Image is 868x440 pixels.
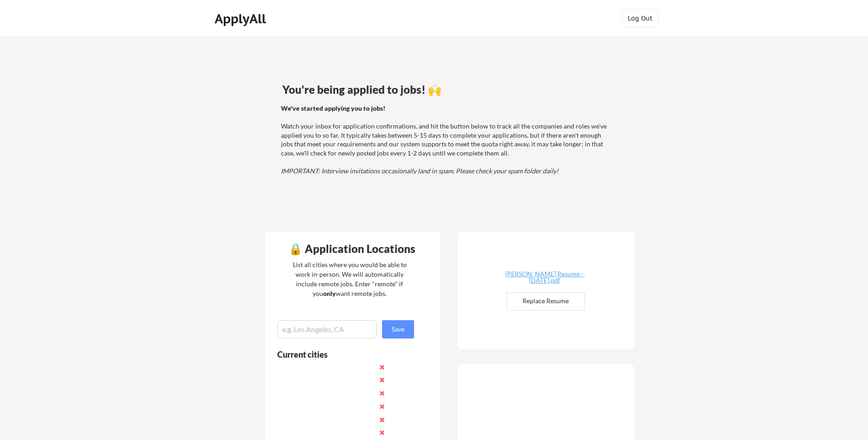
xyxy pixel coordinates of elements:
button: Save [382,320,414,338]
input: e.g. Los Angeles, CA [277,320,377,338]
strong: We've started applying you to jobs! [281,104,385,112]
a: [PERSON_NAME] Resume - [DATE].pdf [490,271,599,285]
button: Log Out [622,9,658,27]
div: You're being applied to jobs! 🙌 [282,84,612,95]
div: Current cities [277,350,404,359]
em: IMPORTANT: Interview invitations occasionally land in spam. Please check your spam folder daily! [281,167,559,175]
div: 🔒 Application Locations [267,243,437,254]
div: Watch your inbox for application confirmations, and hit the button below to track all the compani... [281,104,611,176]
strong: only [323,290,336,297]
div: [PERSON_NAME] Resume - [DATE].pdf [490,271,599,284]
div: ApplyAll [215,11,269,27]
div: List all cities where you would be able to work in-person. We will automatically include remote j... [287,260,413,298]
